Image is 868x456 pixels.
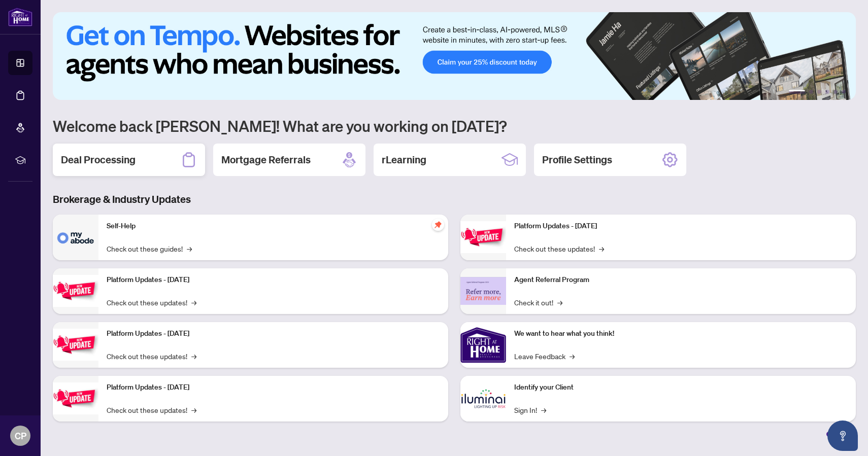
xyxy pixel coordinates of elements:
[541,404,546,415] span: →
[825,90,829,94] button: 4
[107,274,440,286] p: Platform Updates - [DATE]
[8,8,32,26] img: logo
[514,274,848,286] p: Agent Referral Program
[107,382,440,393] p: Platform Updates - [DATE]
[514,328,848,339] p: We want to hear what you think!
[53,215,98,260] img: Self-Help
[827,420,858,451] button: Open asap
[53,12,856,100] img: Slide 0
[191,350,196,362] span: →
[817,90,821,94] button: 3
[53,275,98,307] img: Platform Updates - September 16, 2025
[107,328,440,339] p: Platform Updates - [DATE]
[514,382,848,393] p: Identify your Client
[460,322,506,368] img: We want to hear what you think!
[460,221,506,253] img: Platform Updates - June 23, 2025
[514,404,546,415] a: Sign In!→
[107,243,192,254] a: Check out these guides!→
[514,350,575,362] a: Leave Feedback→
[460,277,506,305] img: Agent Referral Program
[789,90,805,94] button: 1
[557,297,562,308] span: →
[514,221,848,232] p: Platform Updates - [DATE]
[53,116,856,135] h1: Welcome back [PERSON_NAME]! What are you working on [DATE]?
[599,243,604,254] span: →
[53,382,98,414] img: Platform Updates - July 8, 2025
[382,153,426,167] h2: rLearning
[53,192,856,206] h3: Brokerage & Industry Updates
[61,153,136,167] h2: Deal Processing
[842,90,846,94] button: 6
[107,350,196,362] a: Check out these updates!→
[514,297,562,308] a: Check it out!→
[191,404,196,415] span: →
[432,219,444,231] span: pushpin
[53,329,98,361] img: Platform Updates - July 21, 2025
[107,297,196,308] a: Check out these updates!→
[107,404,196,415] a: Check out these updates!→
[514,243,604,254] a: Check out these updates!→
[187,243,192,254] span: →
[809,90,813,94] button: 2
[833,90,838,94] button: 5
[191,297,196,308] span: →
[570,350,575,362] span: →
[107,221,440,232] p: Self-Help
[460,376,506,422] img: Identify your Client
[542,153,612,167] h2: Profile Settings
[221,153,311,167] h2: Mortgage Referrals
[15,429,26,443] span: CP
